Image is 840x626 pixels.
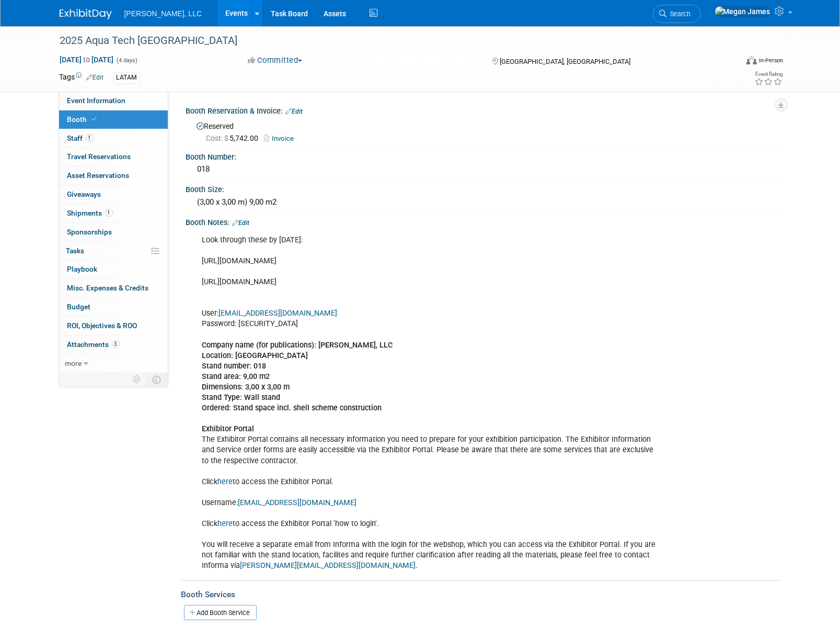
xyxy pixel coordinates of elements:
[65,359,82,367] span: more
[667,10,691,18] span: Search
[59,242,168,260] a: Tasks
[206,134,263,142] span: 5,742.00
[59,166,168,185] a: Asset Reservations
[194,161,773,177] div: 018
[219,309,338,318] a: [EMAIL_ADDRESS][DOMAIN_NAME]
[186,149,781,162] div: Booth Number:
[60,55,114,64] span: [DATE] [DATE]
[746,56,757,64] img: Format-Inperson.png
[186,103,781,117] div: Booth Reservation & Invoice:
[56,31,722,50] div: 2025 Aqua Tech [GEOGRAPHIC_DATA]
[286,108,303,115] a: Edit
[112,340,120,348] span: 3
[105,209,113,217] span: 1
[218,477,233,486] a: here
[59,317,168,335] a: ROI, Objectives & ROO
[59,354,168,373] a: more
[67,171,130,180] span: Asset Reservations
[59,92,168,110] a: Event Information
[754,72,783,77] div: Event Rating
[59,279,168,297] a: Misc. Expenses & Credits
[240,561,416,570] a: [PERSON_NAME][EMAIL_ADDRESS][DOMAIN_NAME]
[59,185,168,204] a: Giveaways
[60,72,104,84] td: Tags
[67,190,101,198] span: Giveaways
[653,5,701,23] a: Search
[66,247,85,255] span: Tasks
[67,115,99,124] span: Booth
[186,182,781,195] div: Booth Size:
[238,498,357,507] a: [EMAIL_ADDRESS][DOMAIN_NAME]
[67,96,126,105] span: Event Information
[67,134,94,142] span: Staff
[113,72,141,83] div: LATAM
[67,303,91,311] span: Budget
[206,134,230,142] span: Cost: $
[60,9,112,19] img: ExhibitDay
[59,129,168,148] a: Staff1
[181,589,781,600] div: Booth Services
[202,341,393,412] b: Company name (for publications): [PERSON_NAME], LLC Location: [GEOGRAPHIC_DATA] Stand number: 018...
[67,265,98,273] span: Playbook
[218,519,233,528] a: here
[129,373,147,386] td: Personalize Event Tab Strip
[195,230,666,577] div: Look through these by [DATE]: [URL][DOMAIN_NAME] [URL][DOMAIN_NAME] User: Password: [SECURITY_DAT...
[67,284,149,292] span: Misc. Expenses & Credits
[194,194,773,210] div: (3,00 x 3,00 m) 9,00 m2
[146,373,168,386] td: Toggle Event Tabs
[59,298,168,316] a: Budget
[59,336,168,354] a: Attachments3
[92,116,97,122] i: Booth reservation complete
[86,134,94,142] span: 1
[264,135,300,142] a: Invoice
[184,605,257,620] a: Add Booth Service
[67,340,120,349] span: Attachments
[82,55,92,64] span: to
[194,118,773,144] div: Reserved
[67,228,112,236] span: Sponsorships
[59,204,168,222] a: Shipments1
[124,9,202,18] span: [PERSON_NAME], LLC
[59,223,168,241] a: Sponsorships
[233,219,250,227] a: Edit
[676,54,784,70] div: Event Format
[59,260,168,278] a: Playbook
[87,74,104,81] a: Edit
[500,58,630,65] span: [GEOGRAPHIC_DATA], [GEOGRAPHIC_DATA]
[67,209,113,217] span: Shipments
[67,152,131,161] span: Travel Reservations
[59,148,168,166] a: Travel Reservations
[59,110,168,129] a: Booth
[202,424,255,433] b: Exhibitor Portal
[67,321,137,330] span: ROI, Objectives & ROO
[758,57,783,64] div: In-Person
[244,55,306,66] button: Committed
[116,57,138,64] span: (4 days)
[715,6,771,17] img: Megan James
[186,215,781,228] div: Booth Notes:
